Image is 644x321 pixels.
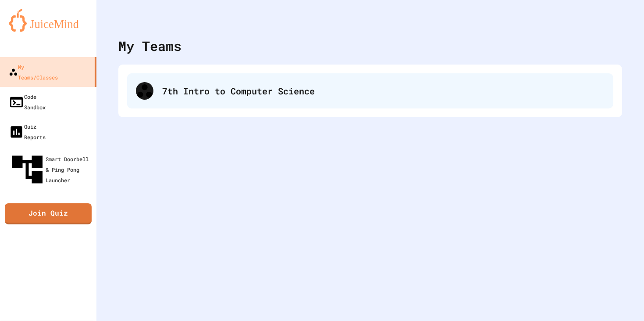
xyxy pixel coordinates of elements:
[5,203,92,224] a: Join Quiz
[127,73,613,108] div: 7th Intro to Computer Science
[162,84,605,97] div: 7th Intro to Computer Science
[118,36,181,56] div: My Teams
[9,9,88,32] img: logo-orange.svg
[9,151,93,188] div: Smart Doorbell & Ping Pong Launcher
[9,91,46,112] div: Code Sandbox
[9,61,58,83] div: My Teams/Classes
[9,121,46,142] div: Quiz Reports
